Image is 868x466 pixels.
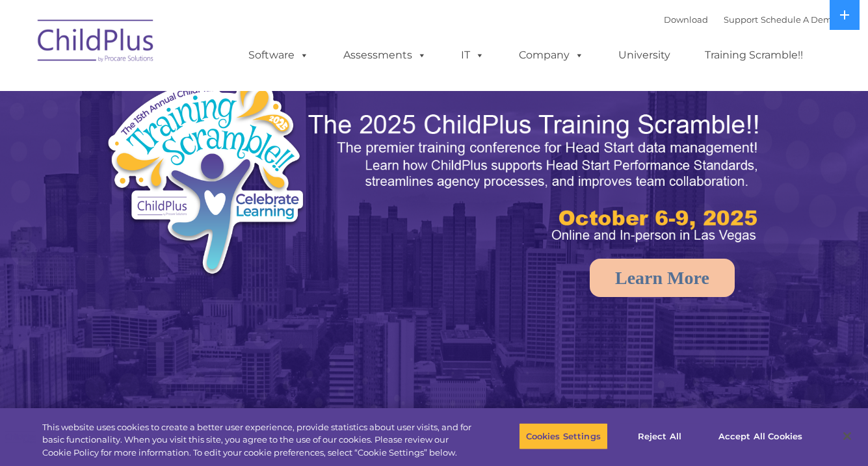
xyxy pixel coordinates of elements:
[448,42,497,68] a: IT
[31,10,161,75] img: ChildPlus by Procare Solutions
[761,14,837,25] a: Schedule A Demo
[590,259,735,297] a: Learn More
[181,86,220,96] span: Last name
[506,42,597,68] a: Company
[619,422,700,450] button: Reject All
[519,422,608,450] button: Cookies Settings
[235,42,322,68] a: Software
[724,14,758,25] a: Support
[330,42,440,68] a: Assessments
[664,14,708,25] a: Download
[42,421,477,460] div: This website uses cookies to create a better user experience, provide statistics about user visit...
[711,422,809,450] button: Accept All Cookies
[692,42,816,68] a: Training Scramble!!
[605,42,683,68] a: University
[181,139,236,149] span: Phone number
[833,422,861,450] button: Close
[664,14,837,25] font: |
